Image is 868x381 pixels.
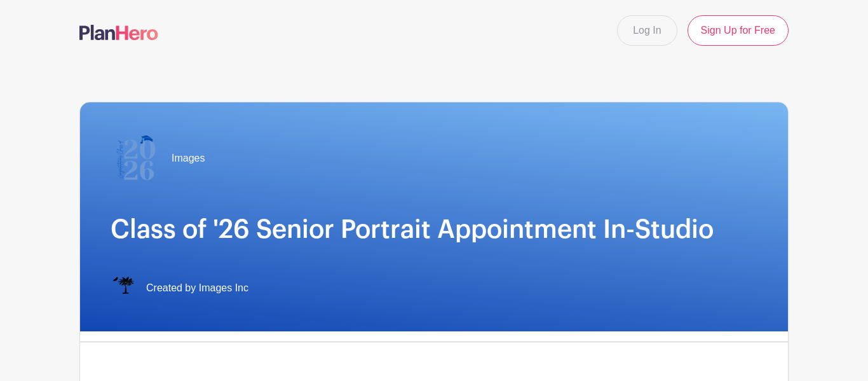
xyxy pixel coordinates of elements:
img: 2026%20logo%20(2).png [111,133,161,184]
a: Log In [617,15,677,46]
img: IMAGES%20logo%20transparenT%20PNG%20s.png [111,275,136,301]
img: logo-507f7623f17ff9eddc593b1ce0a138ce2505c220e1c5a4e2b4648c50719b7d32.svg [79,25,158,40]
a: Sign Up for Free [688,15,789,46]
span: Created by Images Inc [146,281,248,296]
h1: Class of '26 Senior Portrait Appointment In-Studio [111,214,757,245]
span: Images [172,151,205,166]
